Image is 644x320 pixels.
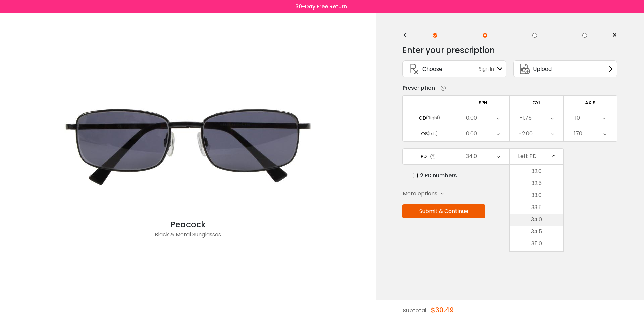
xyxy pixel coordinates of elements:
[519,111,532,125] div: -1.75
[574,127,582,140] div: 170
[428,131,438,137] div: (Left)
[402,204,485,218] button: Submit & Continue
[402,148,456,165] td: PD
[510,189,563,201] li: 33.0
[518,150,537,163] div: Left PD
[402,44,495,57] div: Enter your prescription
[510,214,563,226] li: 34.0
[510,226,563,238] li: 34.5
[466,150,477,163] div: 34.0
[431,300,454,320] div: $30.49
[607,30,617,40] a: ×
[413,171,457,180] label: 2 PD numbers
[510,165,563,177] li: 32.0
[519,127,533,140] div: -2.00
[419,115,426,121] div: OD
[421,131,428,137] div: OS
[402,190,437,198] span: More options
[533,65,552,73] span: Upload
[510,238,563,250] li: 35.0
[510,95,563,110] td: CYL
[426,115,440,121] div: (Right)
[612,30,617,40] span: ×
[54,231,322,244] div: Black & Metal Sunglasses
[510,250,563,262] li: 35.5
[422,65,442,73] span: Choose
[402,84,435,92] div: Prescription
[466,111,477,125] div: 0.00
[510,201,563,214] li: 33.5
[456,95,510,110] td: SPH
[466,127,477,140] div: 0.00
[479,65,497,73] span: Sign In
[54,219,322,231] div: Peacock
[510,177,563,189] li: 32.5
[563,95,617,110] td: AXIS
[54,84,322,219] img: Black Peacock - Metal Sunglasses
[575,111,580,125] div: 10
[402,33,413,38] div: <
